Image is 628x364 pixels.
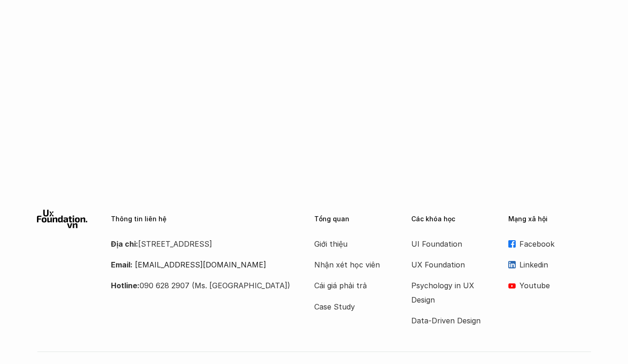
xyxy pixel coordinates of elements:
p: 090 628 2907 (Ms. [GEOGRAPHIC_DATA]) [111,279,291,292]
p: Mạng xã hội [508,215,591,223]
p: Facebook [519,237,591,251]
a: Cái giá phải trả [314,279,388,292]
strong: Hotline: [111,281,140,290]
a: Nhận xét học viên [314,258,388,272]
p: Tổng quan [314,215,397,223]
a: Facebook [508,237,591,251]
a: [EMAIL_ADDRESS][DOMAIN_NAME] [135,260,266,269]
a: UX Foundation [411,258,485,272]
p: Youtube [519,279,591,292]
p: Linkedin [519,258,591,272]
strong: Email: [111,260,133,269]
p: [STREET_ADDRESS] [111,237,291,251]
a: Psychology in UX Design [411,279,485,307]
a: Linkedin [508,258,591,272]
strong: Địa chỉ: [111,239,138,249]
p: Thông tin liên hệ [111,215,291,223]
p: Các khóa học [411,215,494,223]
a: Case Study [314,300,388,314]
a: Giới thiệu [314,237,388,251]
a: Data-Driven Design [411,314,485,328]
a: Youtube [508,279,591,292]
a: UI Foundation [411,237,485,251]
